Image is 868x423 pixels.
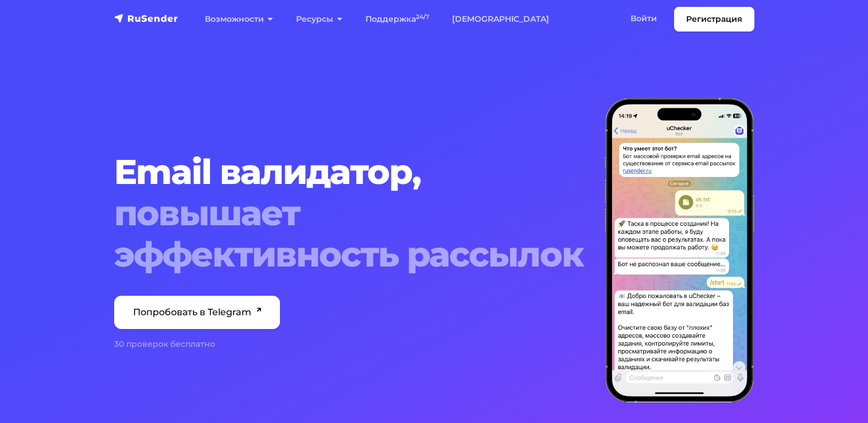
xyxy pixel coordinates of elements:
a: Поддержка24/7 [354,7,441,31]
h1: Email валидатор, [114,151,591,275]
a: Ресурсы [285,7,354,31]
img: RuSender [114,13,178,24]
div: 30 проверок бесплатно [114,338,591,350]
a: [DEMOGRAPHIC_DATA] [441,7,560,31]
a: Регистрация [674,7,754,32]
a: Войти [619,7,668,30]
span: повышает эффективность рассылок [114,193,591,275]
a: Возможности [193,7,285,31]
a: Попробовать в Telegram [114,296,281,329]
sup: 24/7 [416,13,429,21]
img: hero-right-validator-min.png [605,98,754,403]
